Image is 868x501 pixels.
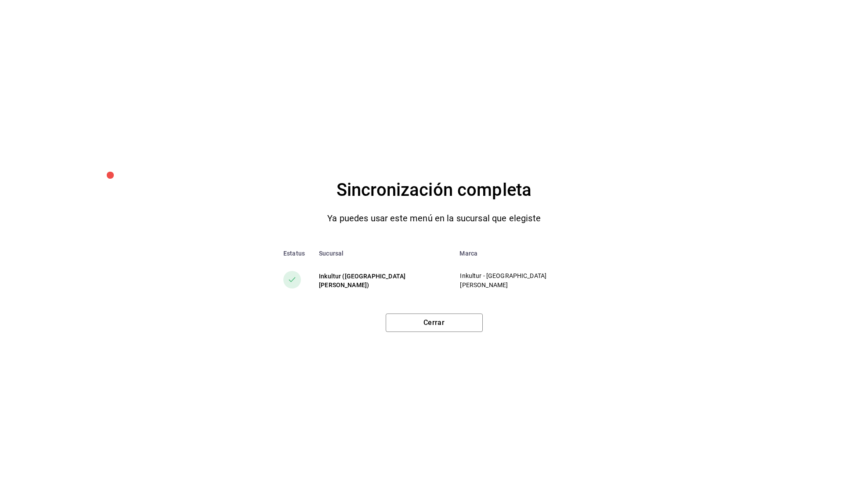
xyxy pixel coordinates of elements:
[386,314,483,332] button: Cerrar
[452,243,599,264] th: Marca
[319,272,445,289] div: Inkultur ([GEOGRAPHIC_DATA][PERSON_NAME])
[460,271,584,290] p: Inkultur - [GEOGRAPHIC_DATA][PERSON_NAME]
[312,243,452,264] th: Sucursal
[336,176,532,204] h4: Sincronización completa
[269,243,312,264] th: Estatus
[327,211,541,225] p: Ya puedes usar este menú en la sucursal que elegiste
